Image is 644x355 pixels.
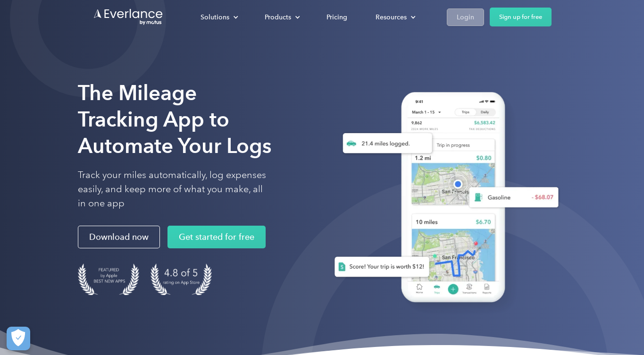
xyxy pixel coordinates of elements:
a: Sign up for free [490,8,552,26]
button: Cookies Settings [7,327,30,350]
img: Everlance, mileage tracker app, expense tracking app [319,83,566,317]
a: Download now [78,226,160,248]
div: Solutions [191,9,246,25]
strong: The Mileage Tracking App to Automate Your Logs [78,80,272,158]
p: Track your miles automatically, log expenses easily, and keep more of what you make, all in one app [78,168,267,211]
img: 4.9 out of 5 stars on the app store [151,263,212,295]
a: Get started for free [167,226,266,248]
div: Products [265,11,291,23]
div: Resources [366,9,423,25]
a: Go to homepage [93,8,164,26]
div: Resources [376,11,407,23]
div: Solutions [201,11,229,23]
div: Products [255,9,308,25]
div: Login [457,11,474,23]
a: Login [447,8,484,26]
img: Badge for Featured by Apple Best New Apps [78,263,139,295]
div: Pricing [326,11,347,23]
a: Pricing [317,9,357,25]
